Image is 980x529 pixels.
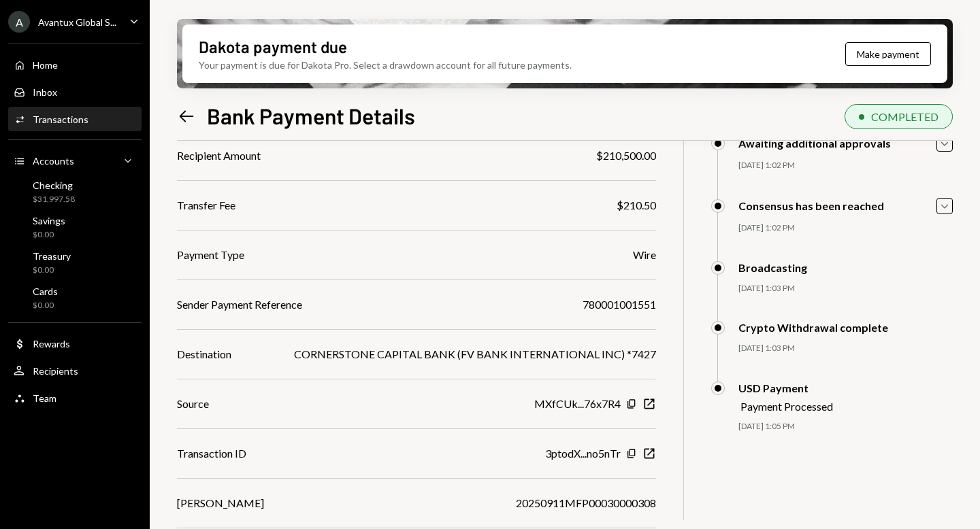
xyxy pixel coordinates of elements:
div: Recipients [33,365,78,377]
div: $0.00 [33,229,65,241]
div: Cards [33,286,58,297]
div: Wire [633,247,656,263]
div: $0.00 [33,264,71,276]
div: Team [33,392,56,404]
div: Sender Payment Reference [177,296,302,313]
a: Recipients [8,358,142,383]
div: Recipient Amount [177,148,261,164]
div: Broadcasting [738,261,807,274]
div: Source [177,396,209,412]
div: Dakota payment due [199,35,347,58]
a: Checking$31,997.58 [8,175,142,208]
div: Home [33,59,58,71]
button: Make payment [845,42,931,66]
a: Cards$0.00 [8,281,142,314]
div: 3ptodX...no5nTr [545,445,621,462]
div: Payment Processed [740,400,833,413]
div: Your payment is due for Dakota Pro. Select a drawdown account for all future payments. [199,58,572,72]
div: [DATE] 1:03 PM [738,283,953,294]
div: MXfCUk...76x7R4 [534,396,621,412]
div: $0.00 [33,300,58,311]
div: Destination [177,346,231,362]
div: Inbox [33,86,57,98]
h1: Bank Payment Details [207,102,415,129]
div: 780001001551 [583,296,656,313]
div: Payment Type [177,247,244,263]
div: USD Payment [738,381,833,394]
div: [PERSON_NAME] [177,495,264,511]
div: Checking [33,180,75,191]
div: [DATE] 1:05 PM [738,421,953,432]
a: Transactions [8,107,142,131]
div: Transactions [33,114,88,125]
div: COMPLETED [871,110,938,123]
a: Inbox [8,80,142,104]
div: Accounts [33,155,74,167]
div: Awaiting additional approvals [738,137,891,150]
a: Team [8,386,142,410]
div: CORNERSTONE CAPITAL BANK (FV BANK INTERNATIONAL INC) *7427 [294,346,656,362]
a: Rewards [8,331,142,356]
div: [DATE] 1:03 PM [738,343,953,354]
div: Consensus has been reached [738,199,884,212]
div: Transaction ID [177,445,246,462]
div: A [8,11,30,33]
div: Treasury [33,250,71,262]
div: $31,997.58 [33,194,75,205]
div: [DATE] 1:02 PM [738,160,953,171]
div: $210.50 [617,197,656,214]
div: [DATE] 1:02 PM [738,222,953,234]
div: Avantux Global S... [38,16,116,28]
a: Home [8,52,142,77]
div: 20250911MFP00030000308 [516,495,656,511]
div: Crypto Withdrawal complete [738,321,888,334]
div: Transfer Fee [177,197,235,214]
div: $210,500.00 [596,148,656,164]
a: Treasury$0.00 [8,246,142,279]
div: Savings [33,215,65,226]
a: Accounts [8,148,142,173]
div: Rewards [33,338,70,349]
a: Savings$0.00 [8,211,142,243]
